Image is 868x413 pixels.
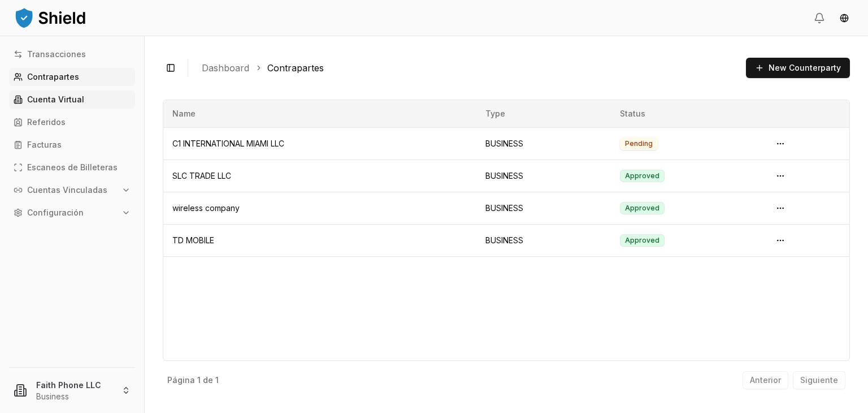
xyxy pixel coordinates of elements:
td: BUSINESS [476,224,611,256]
td: C1 INTERNATIONAL MIAMI LLC [163,127,476,160]
p: Contrapartes [27,73,79,81]
p: Escaneos de Billeteras [27,164,118,171]
p: Business [36,391,112,402]
th: Type [476,100,611,127]
p: de [203,376,213,384]
p: Faith Phone LLC [36,379,112,391]
button: New Counterparty [746,58,850,78]
p: Cuentas Vinculadas [27,186,107,194]
a: Facturas [9,136,135,154]
nav: breadcrumb [202,61,737,75]
p: Configuración [27,209,84,217]
img: ShieldPay Logo [14,6,87,29]
td: TD MOBILE [163,224,476,256]
td: SLC TRADE LLC [163,160,476,192]
a: Referidos [9,113,135,131]
a: Contrapartes [267,61,324,75]
td: BUSINESS [476,160,611,192]
a: Contrapartes [9,68,135,86]
td: BUSINESS [476,192,611,224]
th: Name [163,100,476,127]
p: Página [167,376,195,384]
p: Referidos [27,118,66,126]
p: 1 [197,376,201,384]
button: Configuración [9,204,135,222]
p: Facturas [27,141,62,149]
p: Cuenta Virtual [27,96,84,104]
a: Escaneos de Billeteras [9,158,135,177]
p: 1 [215,376,219,384]
a: Dashboard [202,61,249,75]
td: wireless company [163,192,476,224]
td: BUSINESS [476,127,611,160]
th: Status [611,100,762,127]
p: Transacciones [27,50,86,58]
button: Faith Phone LLCBusiness [5,372,140,408]
button: Cuentas Vinculadas [9,181,135,199]
a: Transacciones [9,45,135,63]
a: Cuenta Virtual [9,91,135,109]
